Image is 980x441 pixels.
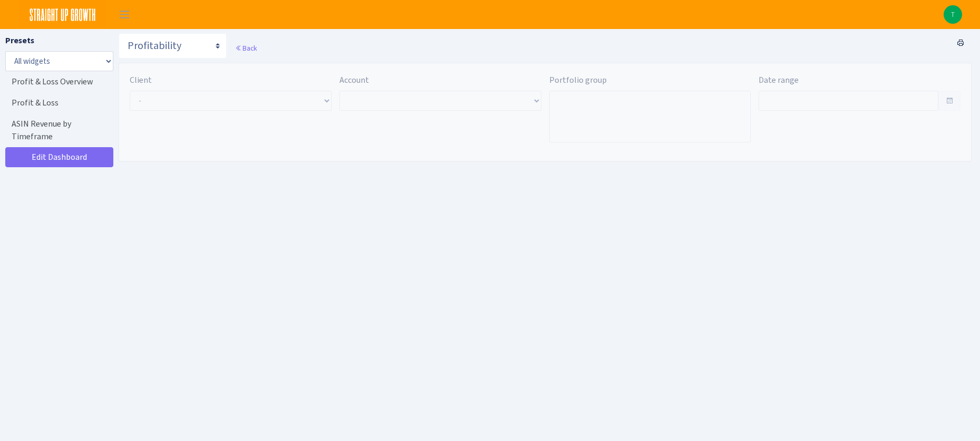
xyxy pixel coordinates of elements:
a: Back [235,43,257,53]
label: Client [130,74,152,87]
a: ASIN Revenue by Timeframe [5,113,111,147]
label: Date range [759,74,799,87]
a: Profit & Loss [5,92,111,113]
button: Toggle navigation [111,6,138,23]
label: Presets [5,34,34,47]
a: T [944,5,962,24]
a: Edit Dashboard [5,147,113,167]
label: Account [339,74,369,87]
label: Portfolio group [549,74,607,87]
img: Tom First [944,5,962,24]
a: Profit & Loss Overview [5,71,111,92]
